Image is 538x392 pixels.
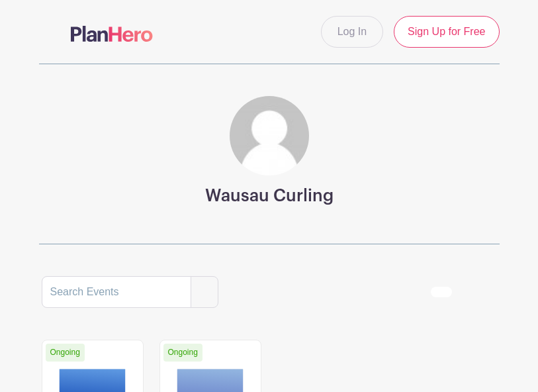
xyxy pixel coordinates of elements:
h3: Wausau Curling [205,186,334,207]
div: order and view [431,287,497,297]
img: default-ce2991bfa6775e67f084385cd625a349d9dcbb7a52a09fb2fda1e96e2d18dcdb.png [230,96,309,175]
a: Sign Up for Free [394,16,499,48]
img: logo-507f7623f17ff9eddc593b1ce0a138ce2505c220e1c5a4e2b4648c50719b7d32.svg [71,26,153,42]
a: Log In [321,16,383,48]
input: Search Events [42,276,191,308]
